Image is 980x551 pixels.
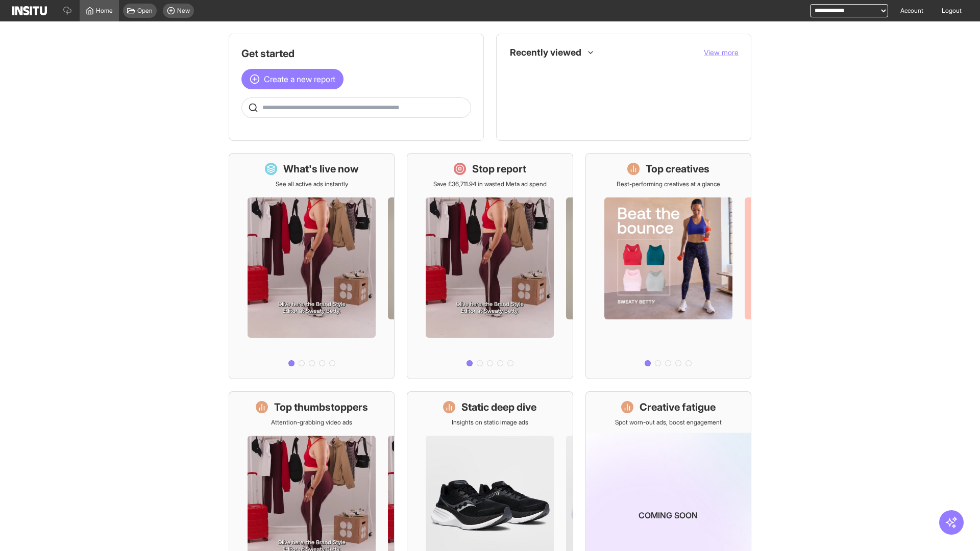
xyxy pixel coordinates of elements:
[12,6,47,15] img: Logo
[585,153,751,379] a: Top creativesBest-performing creatives at a glance
[96,7,113,15] span: Home
[433,180,547,188] p: Save £36,711.94 in wasted Meta ad spend
[452,418,528,427] p: Insights on static image ads
[407,153,573,379] a: Stop reportSave £36,711.94 in wasted Meta ad spend
[177,7,190,15] span: New
[271,418,352,427] p: Attention-grabbing video ads
[461,400,536,414] h1: Static deep dive
[617,180,720,188] p: Best-performing creatives at a glance
[704,47,739,58] button: View more
[229,153,395,379] a: What's live nowSee all active ads instantly
[241,69,344,89] button: Create a new report
[472,162,526,176] h1: Stop report
[137,7,153,15] span: Open
[264,73,335,85] span: Create a new report
[704,48,739,57] span: View more
[274,400,368,414] h1: Top thumbstoppers
[283,162,359,176] h1: What's live now
[241,46,471,61] h1: Get started
[276,180,348,188] p: See all active ads instantly
[646,162,709,176] h1: Top creatives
